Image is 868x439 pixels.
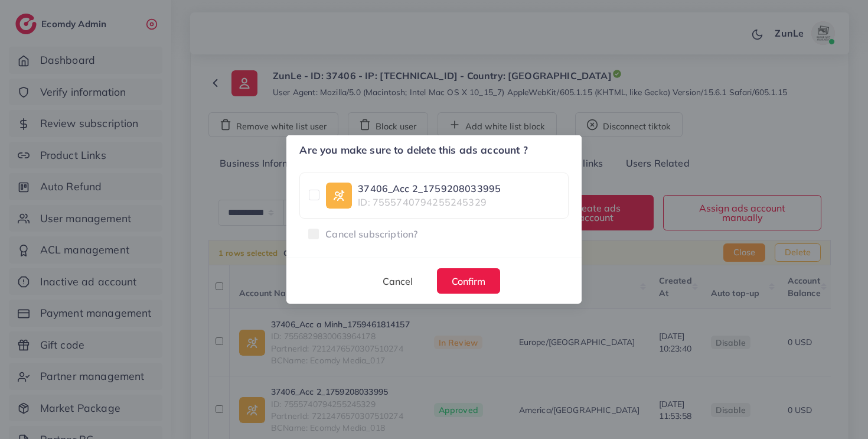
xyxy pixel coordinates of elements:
[325,227,417,241] span: Cancel subscription?
[326,183,352,209] img: ic-ad-info.7fc67b75.svg
[368,268,428,294] button: Cancel
[437,268,500,294] button: Confirm
[299,143,527,158] h5: Are you make sure to delete this ads account ?
[358,182,501,196] a: 37406_Acc 2_1759208033995
[452,275,485,287] span: Confirm
[358,196,501,209] span: ID: 7555740794255245329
